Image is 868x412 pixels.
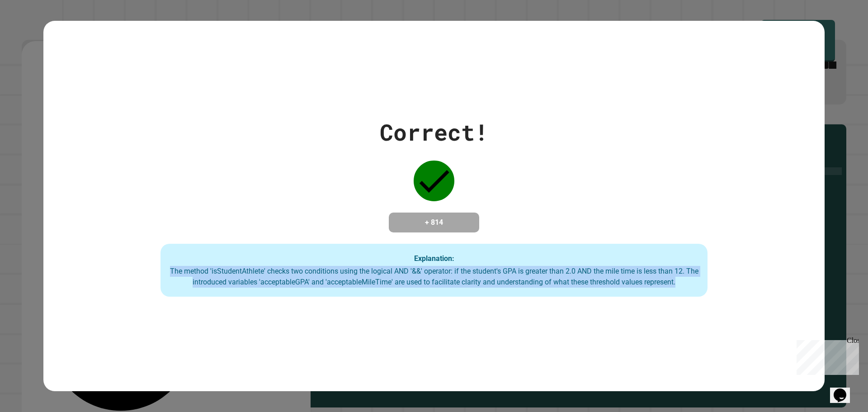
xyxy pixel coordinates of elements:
[398,217,470,228] h4: + 814
[414,254,454,262] strong: Explanation:
[793,336,859,375] iframe: chat widget
[380,115,488,149] div: Correct!
[170,266,698,288] div: The method 'isStudentAthlete' checks two conditions using the logical AND '&&' operator: if the s...
[4,4,62,57] div: Chat with us now!Close
[830,376,859,403] iframe: chat widget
